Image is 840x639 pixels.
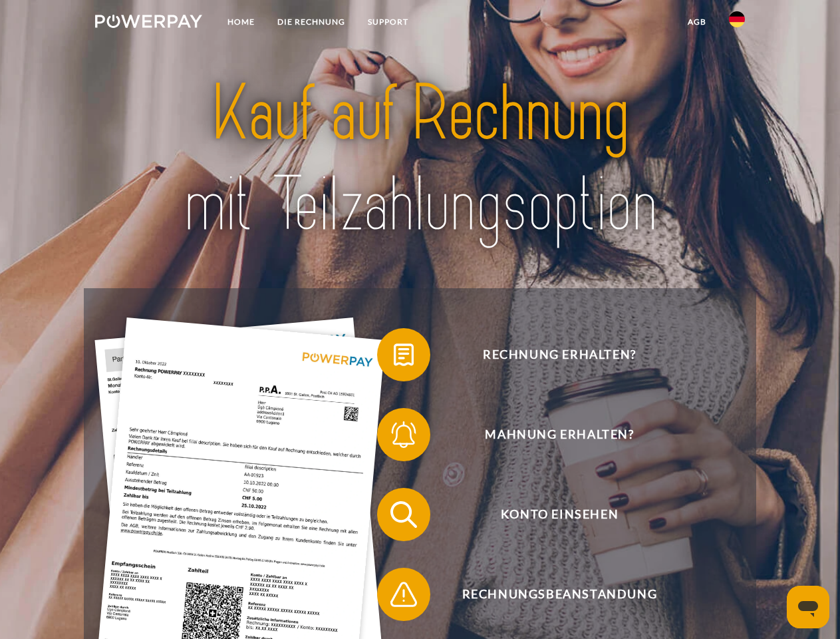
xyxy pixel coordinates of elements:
img: qb_warning.svg [387,578,420,611]
span: Mahnung erhalten? [396,408,722,461]
button: Konto einsehen [377,488,723,541]
a: DIE RECHNUNG [266,10,356,34]
a: agb [676,10,718,34]
span: Rechnungsbeanstandung [396,568,722,621]
img: title-powerpay_de.svg [127,64,713,255]
img: qb_bell.svg [387,418,420,451]
button: Rechnungsbeanstandung [377,568,723,621]
img: de [729,11,745,27]
img: qb_bill.svg [387,338,420,371]
button: Mahnung erhalten? [377,408,723,461]
a: Home [216,10,266,34]
span: Konto einsehen [396,488,722,541]
button: Rechnung erhalten? [377,328,723,381]
a: SUPPORT [356,10,420,34]
img: logo-powerpay-white.svg [95,15,202,28]
iframe: Schaltfläche zum Öffnen des Messaging-Fensters [787,586,829,628]
span: Rechnung erhalten? [396,328,722,381]
img: qb_search.svg [387,498,420,531]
